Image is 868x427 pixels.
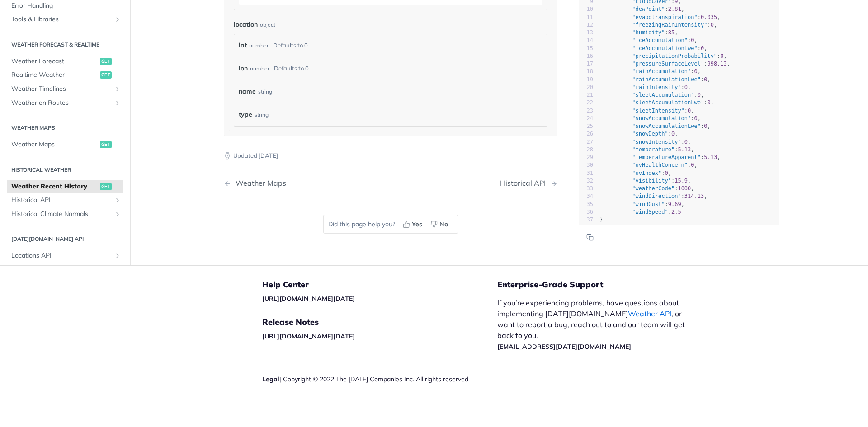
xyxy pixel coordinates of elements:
[412,220,422,229] span: Yes
[632,139,681,145] span: "snowIntensity"
[599,22,717,28] span: : ,
[114,99,121,107] button: Show subpages for Weather on Routes
[675,178,688,184] span: 15.9
[262,375,497,384] div: | Copyright © 2022 The [DATE] Companies Inc. All rights reserved
[11,210,112,219] span: Historical Climate Normals
[678,146,691,153] span: 5.13
[579,76,593,84] div: 19
[262,375,279,383] a: Legal
[632,45,698,52] span: "iceAccumulationLwe"
[691,38,694,44] span: 0
[7,180,123,193] a: Weather Recent Historyget
[262,279,497,290] h5: Help Center
[7,207,123,221] a: Historical Climate NormalsShow subpages for Historical Climate Normals
[579,29,593,37] div: 13
[599,14,720,20] span: : ,
[579,52,593,60] div: 16
[599,92,704,98] span: : ,
[599,209,681,215] span: :
[7,166,123,174] h2: Historical Weather
[239,108,252,121] label: type
[579,177,593,185] div: 32
[599,146,694,153] span: : ,
[11,196,112,205] span: Historical API
[234,20,258,29] span: location
[427,217,453,231] button: No
[632,76,701,83] span: "rainAccumulationLwe"
[632,201,665,207] span: "windGust"
[7,82,123,96] a: Weather TimelinesShow subpages for Weather Timelines
[691,162,694,169] span: 0
[632,53,717,59] span: "precipitationProbability"
[599,115,701,122] span: : ,
[707,61,726,67] span: 998.13
[579,60,593,68] div: 17
[11,99,112,108] span: Weather on Routes
[100,72,112,79] span: get
[711,22,714,28] span: 0
[599,53,727,59] span: : ,
[701,45,704,52] span: 0
[255,108,269,121] div: string
[599,131,678,137] span: : ,
[260,21,275,29] div: object
[439,220,448,229] span: No
[704,123,707,129] span: 0
[239,85,256,98] label: name
[579,169,593,177] div: 31
[579,208,593,216] div: 36
[7,249,123,263] a: Locations APIShow subpages for Locations API
[584,230,596,244] button: Copy to clipboard
[500,179,557,188] a: Next Page: Historical API
[701,14,717,20] span: 0.035
[599,69,701,75] span: : ,
[632,100,704,106] span: "sleetAccumulationLwe"
[7,124,123,132] h2: Weather Maps
[274,62,309,75] div: Defaults to 0
[7,41,123,49] h2: Weather Forecast & realtime
[599,108,694,114] span: : ,
[231,179,286,188] div: Weather Maps
[100,58,112,65] span: get
[323,215,458,234] div: Did this page help you?
[579,185,593,192] div: 33
[11,57,98,66] span: Weather Forecast
[7,193,123,207] a: Historical APIShow subpages for Historical API
[599,201,684,207] span: : ,
[579,131,593,138] div: 26
[632,61,704,67] span: "pressureSurfaceLevel"
[632,22,707,28] span: "freezingRainIntensity"
[579,115,593,122] div: 24
[599,61,730,67] span: : ,
[632,115,691,122] span: "snowAccumulation"
[599,45,708,52] span: : ,
[632,131,668,137] span: "snowDepth"
[632,14,698,20] span: "evapotranspiration"
[720,53,723,59] span: 0
[11,84,112,94] span: Weather Timelines
[579,138,593,146] div: 27
[7,13,123,27] a: Tools & LibrariesShow subpages for Tools & Libraries
[239,39,247,52] label: lat
[500,179,550,188] div: Historical API
[579,224,593,232] div: 38
[668,6,681,13] span: 2.81
[599,185,694,192] span: : ,
[694,115,698,122] span: 0
[114,16,121,23] button: Show subpages for Tools & Libraries
[579,68,593,76] div: 18
[579,99,593,107] div: 22
[704,76,707,83] span: 0
[224,179,367,188] a: Previous Page: Weather Maps
[707,100,710,106] span: 0
[273,39,308,52] div: Defaults to 0
[694,69,698,75] span: 0
[599,38,698,44] span: : ,
[665,170,668,176] span: 0
[497,279,709,290] h5: Enterprise-Grade Support
[632,108,684,114] span: "sleetIntensity"
[262,332,355,340] a: [URL][DOMAIN_NAME][DATE]
[632,193,681,200] span: "windDirection"
[11,265,112,274] span: Insights API
[579,216,593,224] div: 37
